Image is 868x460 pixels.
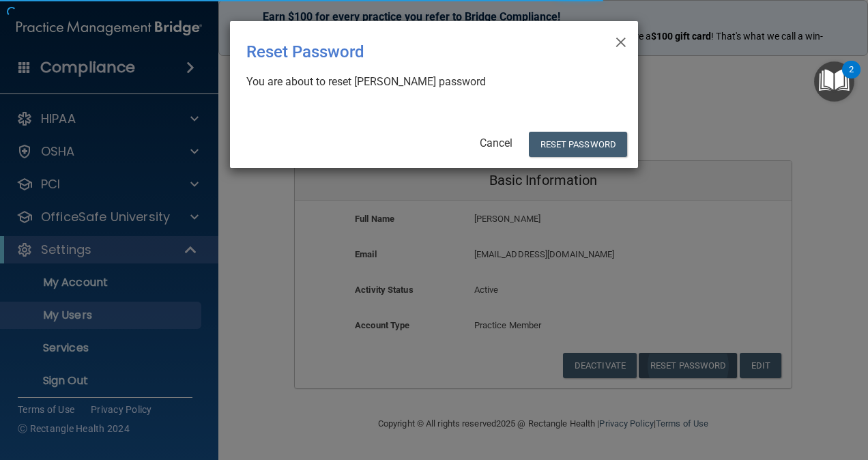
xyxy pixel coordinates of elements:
div: 2 [849,70,854,87]
button: Open Resource Center, 2 new notifications [814,61,854,102]
button: Reset Password [529,132,627,157]
a: Cancel [480,136,512,149]
div: You are about to reset [PERSON_NAME] password [246,74,611,89]
div: Reset Password [246,32,566,72]
span: × [615,27,627,54]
